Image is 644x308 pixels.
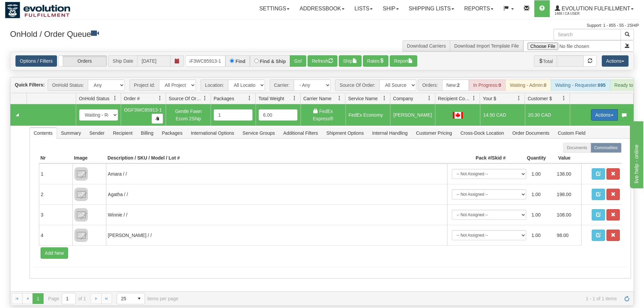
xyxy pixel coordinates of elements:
th: Quantity [507,153,548,164]
td: [PERSON_NAME] / / [106,225,447,245]
img: 8DAB37Fk3hKpn3AAAAAElFTkSuQmCC [74,188,88,201]
span: Project Id: [129,79,159,91]
label: Find [235,59,246,64]
a: Ship [378,0,404,17]
span: Location: [201,79,228,91]
span: items per page [117,293,178,304]
a: Customer $ filter column settings [558,93,570,104]
th: Nr [39,153,72,164]
img: 8DAB37Fk3hKpn3AAAAAElFTkSuQmCC [74,229,88,242]
span: Summary [57,128,85,138]
div: live help - online [5,4,62,12]
label: Commodities [591,143,622,153]
span: OnHold Status: [48,79,88,91]
label: Orders [59,56,107,66]
input: Import [523,40,621,52]
div: Support: 1 - 855 - 55 - 2SHIP [5,23,639,28]
span: Source Of Order [169,95,202,102]
span: Recipient Country [438,95,472,102]
button: Go! [290,55,306,67]
button: Refresh [308,55,337,67]
span: OGF3WC85913-1 [124,107,162,113]
strong: 695 [598,82,605,88]
td: 14.50 CAD [480,104,525,126]
label: Documents [563,143,591,153]
button: Copy to clipboard [152,114,163,124]
img: 8DAB37Fk3hKpn3AAAAAElFTkSuQmCC [74,208,88,222]
span: Shipment Options [322,128,368,138]
td: 1.00 [529,228,554,243]
span: Your $ [483,95,496,102]
span: Company [393,95,413,102]
td: 4 [39,225,72,245]
a: Collapse [13,111,21,119]
td: 3 [39,204,72,225]
span: Sender [86,128,109,138]
label: Quick Filters: [15,81,45,88]
td: 1.00 [529,187,554,202]
span: 1 - 1 of 1 items [188,296,617,301]
div: Waiting - Requester: [551,79,610,91]
span: Contents [30,128,57,138]
span: Page of 1 [48,293,86,304]
span: Cross-Dock Location [457,128,508,138]
span: Ship Date [108,55,137,67]
span: Packages [214,95,234,102]
a: Your $ filter column settings [513,93,525,104]
button: Search [621,29,634,40]
td: Amara / / [106,164,447,184]
span: select [134,293,145,304]
td: [PERSON_NAME] [390,104,435,126]
th: Pack #/Skid # [447,153,507,164]
a: Evolution Fulfillment 1488 / CA User [550,0,639,17]
button: Add New [41,247,68,259]
td: 1 [39,164,72,184]
span: OnHold Status [79,95,109,102]
a: Shipping lists [404,0,459,17]
a: Total Weight filter column settings [289,93,300,104]
span: Page 1 [33,293,43,304]
div: In Progress: [469,79,505,91]
button: Report [390,55,417,67]
a: Service Name filter column settings [379,93,390,104]
strong: 0 [498,82,501,88]
span: Internal Handling [368,128,412,138]
span: 25 [121,295,130,302]
td: 20.30 CAD [525,104,570,126]
span: Customer $ [528,95,552,102]
td: 2 [39,184,72,204]
iframe: chat widget [629,120,643,188]
button: Actions [602,55,629,67]
th: Value [548,153,581,164]
td: 198.00 [554,187,580,202]
div: Gentle Fawn Ecom 2Ship [169,108,208,123]
span: Orders: [418,79,442,91]
a: Packages filter column settings [244,93,255,104]
span: Page sizes drop down [117,293,145,304]
h3: OnHold / Order Queue [10,29,317,39]
button: Actions [591,109,618,121]
span: Customer Pricing [412,128,456,138]
th: Image [72,153,106,164]
a: Reports [459,0,498,17]
a: Lists [350,0,378,17]
div: Waiting - Admin: [505,79,551,91]
span: 1488 / CA User [555,10,605,17]
div: New: [442,79,469,91]
span: International Options [187,128,238,138]
span: Custom Field [554,128,589,138]
td: 108.00 [554,207,580,223]
label: Find & Ship [260,59,286,64]
a: Carrier Name filter column settings [334,93,345,104]
a: Source Of Order filter column settings [199,93,211,104]
th: Description / SKU / Model / Lot # [106,153,447,164]
td: 138.00 [554,166,580,182]
input: Page 1 [62,293,75,304]
button: Rates [363,55,389,67]
span: Additional Filters [279,128,322,138]
span: Service Name [348,95,378,102]
a: Order # filter column settings [154,93,166,104]
td: FedEx Economy [345,104,390,126]
span: FedEx Express® [313,109,333,121]
button: Ship [339,55,362,67]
